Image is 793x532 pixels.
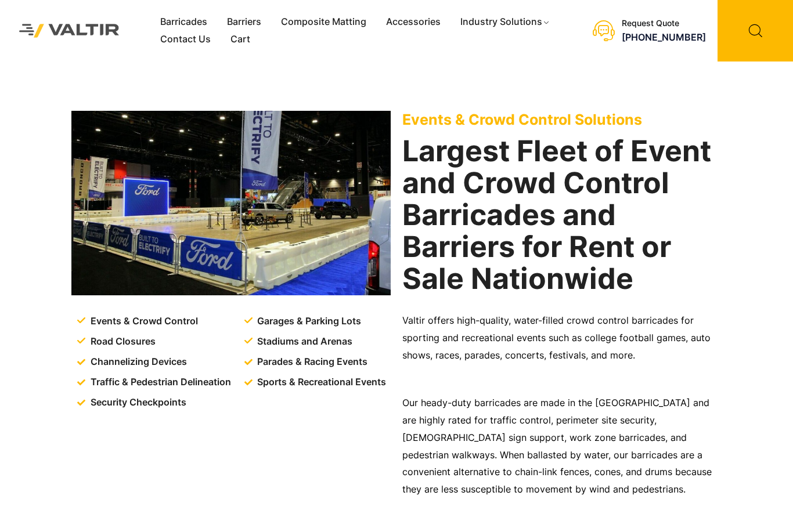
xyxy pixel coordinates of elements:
[376,13,450,31] a: Accessories
[88,374,231,391] span: Traffic & Pedestrian Delineation
[88,353,187,371] span: Channelizing Devices
[402,312,722,364] p: Valtir offers high-quality, water-filled crowd control barricades for sporting and recreational e...
[254,374,386,391] span: Sports & Recreational Events
[271,13,376,31] a: Composite Matting
[402,111,722,128] p: Events & Crowd Control Solutions
[402,135,722,295] h2: Largest Fleet of Event and Crowd Control Barricades and Barriers for Rent or Sale Nationwide
[254,313,361,330] span: Garages & Parking Lots
[9,13,130,48] img: Valtir Rentals
[402,395,722,499] p: Our heady-duty barricades are made in the [GEOGRAPHIC_DATA] and are highly rated for traffic cont...
[622,31,706,43] a: [PHONE_NUMBER]
[221,31,260,48] a: Cart
[450,13,560,31] a: Industry Solutions
[254,333,352,350] span: Stadiums and Arenas
[150,13,217,31] a: Barricades
[88,313,198,330] span: Events & Crowd Control
[622,19,706,28] div: Request Quote
[254,353,367,371] span: Parades & Racing Events
[217,13,271,31] a: Barriers
[150,31,221,48] a: Contact Us
[88,394,186,411] span: Security Checkpoints
[88,333,156,350] span: Road Closures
